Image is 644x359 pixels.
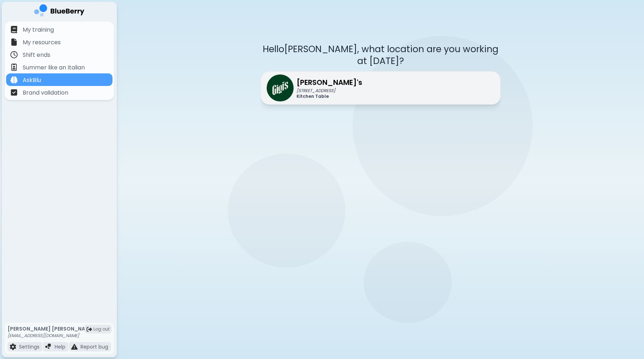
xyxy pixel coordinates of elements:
[45,344,52,350] img: file icon
[34,4,84,19] img: company logo
[10,76,18,83] img: file icon
[261,71,501,105] a: company thumbnail[PERSON_NAME]'s[STREET_ADDRESS]Kitchen Table
[10,51,18,58] img: file icon
[87,327,92,332] img: logout
[23,26,54,34] p: My training
[10,64,18,71] img: file icon
[19,344,40,350] p: Settings
[10,26,18,33] img: file icon
[71,344,78,350] img: file icon
[10,38,18,46] img: file icon
[296,77,362,88] p: [PERSON_NAME]'s
[80,344,108,350] p: Report bug
[296,94,362,99] p: Kitchen Table
[261,43,501,67] p: Hello [PERSON_NAME] , what location are you working at [DATE]?
[8,333,95,338] p: [EMAIL_ADDRESS][DOMAIN_NAME]
[296,88,362,94] p: [STREET_ADDRESS]
[23,38,61,47] p: My resources
[23,51,50,59] p: Shift ends
[23,63,85,72] p: Summer like an Italian
[8,326,95,332] p: [PERSON_NAME] [PERSON_NAME]
[10,89,18,96] img: file icon
[55,344,65,350] p: Help
[267,74,294,101] img: company thumbnail
[93,326,110,332] span: Log out
[23,88,68,97] p: Brand validation
[23,76,41,85] p: AskBlu
[10,344,16,350] img: file icon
